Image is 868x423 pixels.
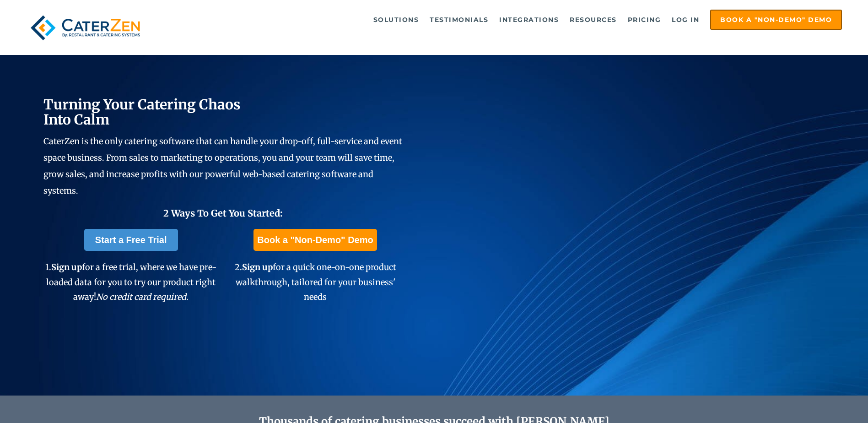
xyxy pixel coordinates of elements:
[235,262,396,302] span: 2. for a quick one-on-one product walkthrough, tailored for your business' needs
[710,10,842,30] a: Book a "Non-Demo" Demo
[253,229,377,251] a: Book a "Non-Demo" Demo
[96,292,189,302] em: No credit card required.
[43,136,402,196] span: CaterZen is the only catering software that can handle your drop-off, full-service and event spac...
[43,96,241,128] span: Turning Your Catering Chaos Into Calm
[623,11,666,29] a: Pricing
[84,229,178,251] a: Start a Free Trial
[242,262,273,272] span: Sign up
[667,11,704,29] a: Log in
[26,10,145,46] img: caterzen
[51,262,82,272] span: Sign up
[163,207,283,219] span: 2 Ways To Get You Started:
[495,11,563,29] a: Integrations
[565,11,621,29] a: Resources
[166,10,842,30] div: Navigation Menu
[45,262,216,302] span: 1. for a free trial, where we have pre-loaded data for you to try our product right away!
[425,11,493,29] a: Testimonials
[369,11,424,29] a: Solutions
